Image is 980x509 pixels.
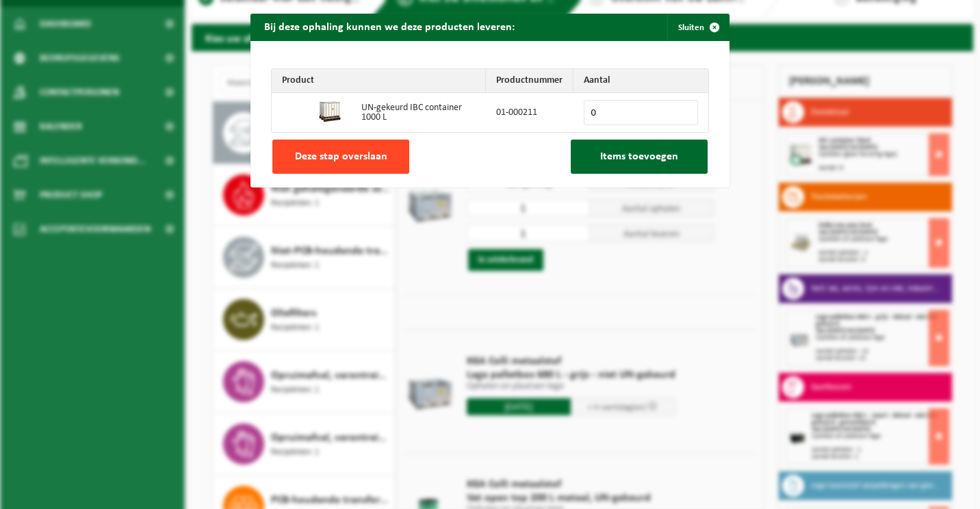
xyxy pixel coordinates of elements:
[573,69,708,93] th: Aantal
[571,140,708,174] button: Items toevoegen
[351,93,486,132] td: UN-gekeurd IBC container 1000 L
[486,93,573,132] td: 01-000211
[272,140,409,174] button: Deze stap overslaan
[600,151,678,162] span: Items toevoegen
[319,101,341,122] img: 01-000211
[295,151,387,162] span: Deze stap overslaan
[272,69,486,93] th: Product
[486,69,573,93] th: Productnummer
[250,14,528,40] h2: Bij deze ophaling kunnen we deze producten leveren:
[667,14,728,41] button: Sluiten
